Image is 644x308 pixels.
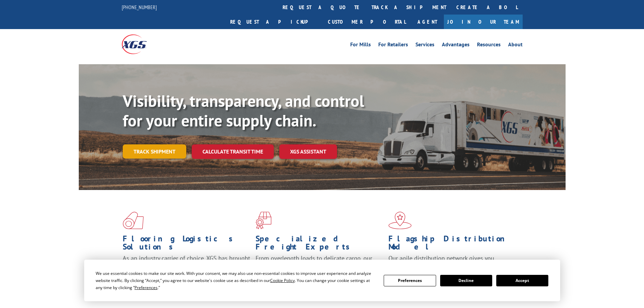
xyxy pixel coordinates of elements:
[192,144,274,159] a: Calculate transit time
[508,42,523,49] a: About
[388,235,516,254] h1: Flagship Distribution Model
[496,275,548,286] button: Accept
[123,254,250,278] span: As an industry carrier of choice, XGS has brought innovation and dedication to flooring logistics...
[96,270,376,291] div: We use essential cookies to make our site work. With your consent, we may also use non-essential ...
[123,235,251,254] h1: Flooring Logistics Solutions
[123,212,144,229] img: xgs-icon-total-supply-chain-intelligence-red
[388,254,513,270] span: Our agile distribution network gives you nationwide inventory management on demand.
[256,212,271,229] img: xgs-icon-focused-on-flooring-red
[350,42,371,49] a: For Mills
[279,144,337,159] a: XGS ASSISTANT
[415,42,434,49] a: Services
[388,212,412,229] img: xgs-icon-flagship-distribution-model-red
[123,90,364,131] b: Visibility, transparency, and control for your entire supply chain.
[256,235,383,254] h1: Specialized Freight Experts
[444,15,523,29] a: Join Our Team
[123,144,186,159] a: Track shipment
[378,42,408,49] a: For Retailers
[225,15,323,29] a: Request a pickup
[477,42,501,49] a: Resources
[411,15,444,29] a: Agent
[440,275,492,286] button: Decline
[384,275,436,286] button: Preferences
[122,4,157,10] a: [PHONE_NUMBER]
[442,42,470,49] a: Advantages
[256,254,383,284] p: From overlength loads to delicate cargo, our experienced staff knows the best way to move your fr...
[323,15,411,29] a: Customer Portal
[84,260,560,301] div: Cookie Consent Prompt
[135,285,158,290] span: Preferences
[270,278,295,283] span: Cookie Policy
